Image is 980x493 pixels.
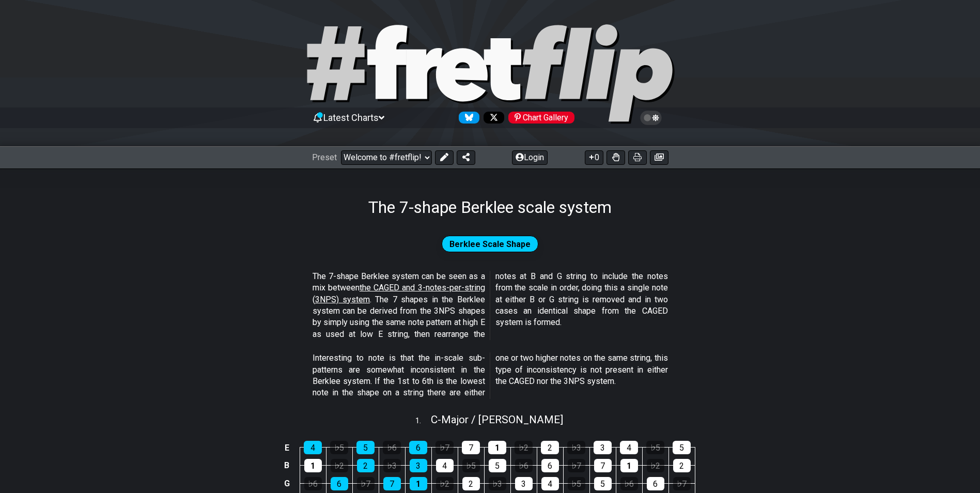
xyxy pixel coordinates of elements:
div: 5 [356,441,375,454]
div: 2 [357,459,375,472]
div: 7 [383,477,401,490]
div: 1 [410,477,427,490]
button: Edit Preset [435,150,454,165]
p: The 7-shape Berklee system can be seen as a mix between . The 7 shapes in the Berklee system can ... [313,271,668,340]
div: 3 [515,477,533,490]
div: ♭2 [647,459,664,472]
div: 7 [594,459,612,472]
a: Follow #fretflip at X [479,112,504,124]
div: ♭7 [568,459,585,472]
div: 5 [594,477,612,490]
div: ♭7 [357,477,375,490]
div: 2 [673,459,691,472]
div: 4 [620,441,638,454]
div: ♭7 [673,477,691,490]
div: Chart Gallery [508,112,574,124]
div: ♭2 [436,477,454,490]
span: 1 . [415,415,431,427]
div: 7 [462,441,480,454]
div: 4 [304,441,322,454]
div: ♭3 [383,459,401,472]
p: Interesting to note is that the in-scale sub-patterns are somewhat inconsistent in the Berklee sy... [313,352,668,399]
a: #fretflip at Pinterest [504,112,574,124]
div: ♭6 [383,441,401,454]
div: 1 [488,441,506,454]
div: 1 [620,459,638,472]
div: ♭6 [620,477,638,490]
button: Create image [650,150,668,165]
td: E [281,439,293,457]
div: ♭5 [462,459,480,472]
span: Latest Charts [323,112,379,123]
div: ♭5 [568,477,585,490]
div: 4 [541,477,559,490]
div: 6 [331,477,348,490]
div: ♭3 [489,477,506,490]
div: 6 [409,441,427,454]
td: G [281,474,293,492]
div: 3 [594,441,612,454]
div: ♭5 [330,441,348,454]
div: 2 [462,477,480,490]
button: Share Preset [457,150,475,165]
span: Toggle light / dark theme [645,113,657,122]
div: 5 [489,459,506,472]
select: Preset [341,150,432,165]
div: ♭6 [304,477,322,490]
td: B [281,456,293,474]
div: 2 [541,441,559,454]
button: Print [628,150,647,165]
div: ♭5 [646,441,664,454]
div: 6 [647,477,664,490]
h1: The 7-shape Berklee scale system [368,197,612,217]
button: Toggle Dexterity for all fretkits [606,150,625,165]
span: C - Major / [PERSON_NAME] [431,413,563,426]
div: ♭7 [435,441,454,454]
button: 0 [585,150,603,165]
div: ♭3 [567,441,585,454]
span: Berklee Scale Shape [449,237,531,252]
div: ♭6 [515,459,533,472]
div: 6 [541,459,559,472]
div: ♭2 [331,459,348,472]
div: 4 [436,459,454,472]
span: the CAGED and 3-notes-per-string (3NPS) system [313,283,485,304]
div: ♭2 [515,441,533,454]
div: 3 [410,459,427,472]
div: 5 [673,441,691,454]
a: Follow #fretflip at Bluesky [455,112,479,124]
div: 1 [304,459,322,472]
span: Preset [312,152,337,162]
button: Login [512,150,548,165]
